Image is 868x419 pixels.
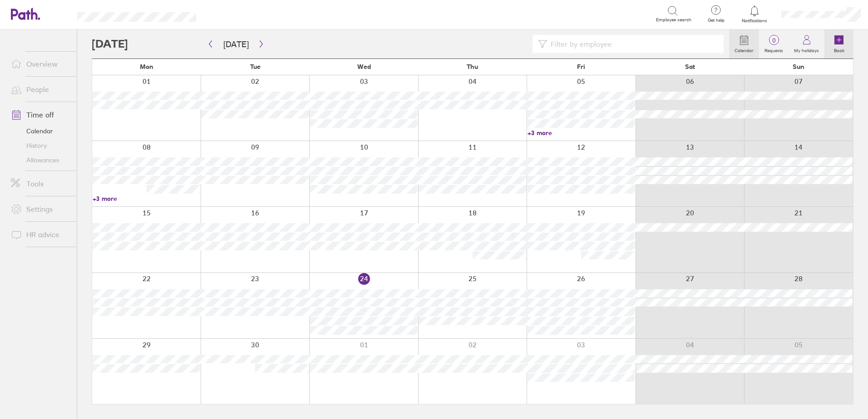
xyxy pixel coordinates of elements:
[577,63,585,70] span: Fri
[824,29,853,58] a: Book
[759,45,789,54] label: Requests
[93,195,200,203] a: +3 more
[729,29,759,58] a: Calendar
[357,63,371,70] span: Wed
[4,106,77,124] a: Time off
[829,45,850,54] label: Book
[4,153,77,167] a: Allowances
[547,35,718,53] input: Filter by employee
[729,45,759,54] label: Calendar
[789,45,824,54] label: My holidays
[4,200,77,218] a: Settings
[4,225,77,244] a: HR advice
[4,138,77,153] a: History
[759,29,789,58] a: 0Requests
[528,129,635,137] a: +3 more
[789,29,824,58] a: My holidays
[759,37,789,44] span: 0
[4,80,77,98] a: People
[4,55,77,73] a: Overview
[4,124,77,138] a: Calendar
[793,63,804,70] span: Sun
[701,18,731,23] span: Get help
[140,63,153,70] span: Mon
[4,175,77,193] a: Tools
[685,63,695,70] span: Sat
[250,63,261,70] span: Tue
[221,10,244,18] div: Search
[216,37,256,52] button: [DATE]
[740,18,769,24] span: Notifications
[656,17,691,23] span: Employee search
[740,5,769,24] a: Notifications
[467,63,478,70] span: Thu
